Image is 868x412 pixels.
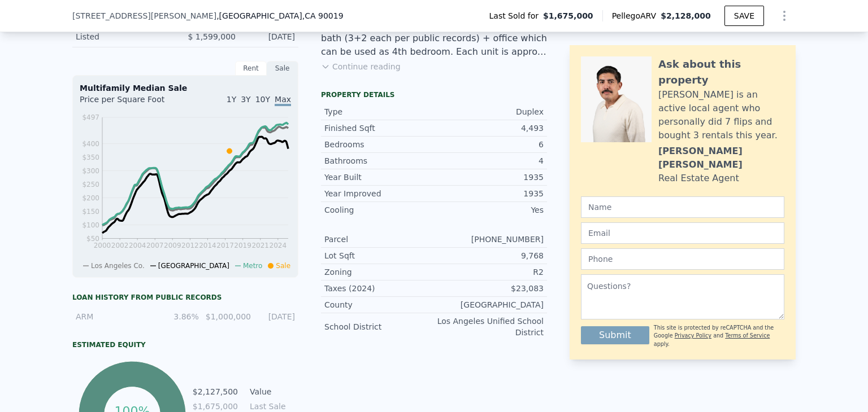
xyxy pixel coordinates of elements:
a: Privacy Policy [675,332,711,339]
span: Los Angeles Co. [91,262,145,270]
tspan: 2009 [164,242,181,249]
span: Sale [276,262,290,270]
div: R2 [434,266,544,278]
div: Bathrooms [324,155,434,166]
span: 3Y [241,95,250,104]
div: 4 [434,155,544,166]
tspan: $50 [86,235,99,243]
div: 6 [434,139,544,150]
div: $1,000,000 [206,311,250,322]
input: Phone [581,248,784,270]
tspan: $200 [82,194,99,202]
div: Property details [321,90,547,99]
div: Zoning [324,266,434,278]
div: Cooling [324,204,434,216]
div: Type [324,106,434,117]
div: County [324,299,434,310]
div: Bedrooms [324,139,434,150]
div: [DATE] [256,311,295,322]
button: Show Options [773,5,796,27]
div: Price per Square Foot [80,94,185,112]
div: [PERSON_NAME] is an active local agent who personally did 7 flips and bought 3 rentals this year. [658,88,784,142]
tspan: 2007 [146,242,164,249]
a: Terms of Service [725,332,770,339]
div: Sale [267,61,298,76]
div: Loan history from public records [72,293,298,302]
tspan: $300 [82,167,99,175]
tspan: $100 [82,221,99,229]
button: Continue reading [321,61,401,72]
div: Yes [434,204,544,216]
span: Max [275,95,291,106]
div: Estimated Equity [72,340,298,349]
span: Metro [243,262,262,270]
span: $ 1,599,000 [188,32,236,41]
div: 9,768 [434,250,544,261]
tspan: $150 [82,208,99,216]
div: 3.86% [160,311,199,322]
div: $23,083 [434,283,544,294]
span: $2,128,000 [661,11,711,20]
span: , CA 90019 [302,11,344,20]
div: 1935 [434,172,544,183]
td: $2,127,500 [192,385,238,398]
input: Email [581,222,784,244]
tspan: $400 [82,140,99,148]
div: Listed [76,31,176,42]
div: Ask about this property [658,56,784,88]
tspan: 2004 [129,242,146,249]
div: [GEOGRAPHIC_DATA] [434,299,544,310]
span: 10Y [255,95,270,104]
div: School District [324,321,434,332]
span: 1Y [227,95,236,104]
input: Name [581,196,784,218]
tspan: 2014 [199,242,216,249]
div: Lot Sqft [324,250,434,261]
tspan: $497 [82,113,99,121]
div: 1935 [434,188,544,199]
tspan: 2002 [111,242,129,249]
div: [PHONE_NUMBER] [434,234,544,245]
tspan: 2019 [234,242,251,249]
div: This site is protected by reCAPTCHA and the Google and apply. [654,324,784,348]
div: Duplex [434,106,544,117]
span: , [GEOGRAPHIC_DATA] [216,10,343,21]
button: SAVE [724,6,764,26]
td: Value [248,385,298,398]
div: ARM [76,311,153,322]
div: Year Built [324,172,434,183]
tspan: $250 [82,181,99,189]
div: [DATE] [245,31,295,42]
tspan: 2012 [181,242,199,249]
div: Parcel [324,234,434,245]
tspan: 2000 [94,242,111,249]
tspan: 2024 [270,242,287,249]
span: Last Sold for [489,10,544,21]
tspan: 2021 [251,242,269,249]
tspan: 2017 [216,242,234,249]
tspan: $350 [82,154,99,161]
div: Year Improved [324,188,434,199]
span: [STREET_ADDRESS][PERSON_NAME] [72,10,216,21]
button: Submit [581,326,649,344]
div: Finished Sqft [324,122,434,134]
span: [GEOGRAPHIC_DATA] [158,262,229,270]
div: 4,493 [434,122,544,134]
div: Taxes (2024) [324,283,434,294]
span: Pellego ARV [612,10,661,21]
div: [PERSON_NAME] [PERSON_NAME] [658,144,784,172]
div: Real Estate Agent [658,172,739,185]
div: Rent [235,61,267,76]
div: Multifamily Median Sale [80,82,291,94]
div: Los Angeles Unified School District [434,315,544,338]
span: $1,675,000 [543,10,593,21]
